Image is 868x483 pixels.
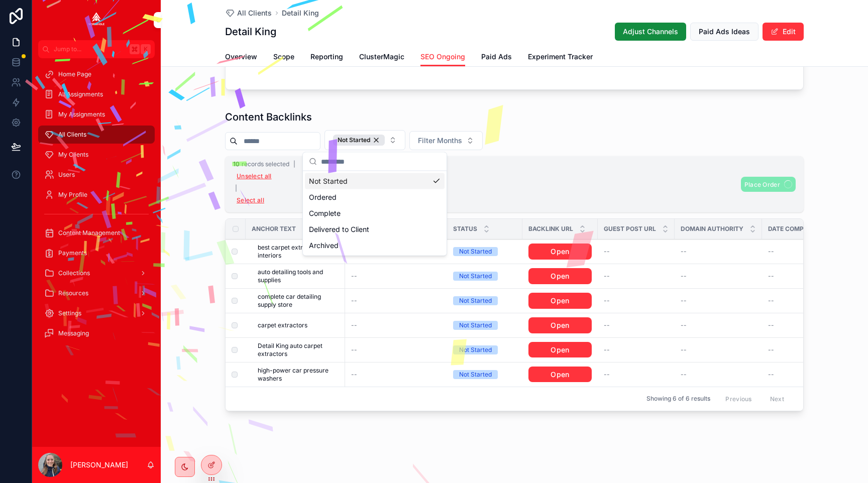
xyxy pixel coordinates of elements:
[38,40,155,58] button: Jump to...K
[528,244,592,260] a: Open
[699,27,750,37] span: Paid Ads Ideas
[453,225,477,233] span: Status
[258,367,339,383] a: high-power car pressure washers
[768,346,835,354] a: --
[305,189,445,205] div: Ordered
[359,48,404,68] a: ClusterMagic
[258,268,339,284] span: auto detailing tools and supplies
[604,346,610,354] span: --
[528,293,592,309] a: Open
[258,244,339,260] a: best carpet extractor for car interiors
[351,346,357,354] span: --
[690,23,758,41] button: Paid Ads Ideas
[768,272,835,280] a: --
[225,52,257,62] span: Overview
[681,225,743,233] span: Domain Authority
[305,237,445,254] div: Archived
[351,371,441,379] a: --
[303,171,447,256] div: Suggestions
[351,272,441,280] a: --
[604,225,656,233] span: Guest Post URL
[768,297,835,305] a: --
[58,171,75,179] span: Users
[528,225,573,233] span: Backlink URL
[459,321,492,330] div: Not Started
[58,131,86,139] span: All Clients
[681,321,687,329] span: --
[528,367,592,383] a: Open
[282,8,319,18] a: Detail King
[409,131,483,150] button: Select Button
[768,272,774,280] span: --
[623,27,678,37] span: Adjust Channels
[258,321,307,329] span: carpet extractors
[459,345,492,354] div: Not Started
[768,297,774,305] span: --
[225,110,312,124] h1: Content Backlinks
[58,329,89,337] span: Messaging
[528,342,592,358] a: Open
[459,370,492,379] div: Not Started
[681,321,756,329] a: --
[418,136,462,146] span: Filter Months
[604,272,610,280] span: --
[38,264,155,282] a: Collections
[453,345,516,354] a: Not Started
[38,85,155,103] a: All Assignments
[38,126,155,144] a: All Clients
[604,321,669,329] a: --
[38,146,155,164] a: My Clients
[681,297,756,305] a: --
[681,346,756,354] a: --
[258,342,339,358] a: Detail King auto carpet extractors
[604,346,669,354] a: --
[351,297,357,305] span: --
[681,248,687,256] span: --
[481,48,512,68] a: Paid Ads
[604,248,610,256] span: --
[233,192,268,208] button: Select all
[38,224,155,242] a: Content Management
[54,45,126,53] span: Jump to...
[58,309,81,317] span: Settings
[225,8,272,18] a: All Clients
[58,191,87,199] span: My Profile
[615,23,686,41] button: Adjust Channels
[38,324,155,342] a: Messaging
[768,346,774,354] span: --
[58,269,90,277] span: Collections
[681,297,687,305] span: --
[768,321,835,329] a: --
[58,249,87,257] span: Payments
[351,371,357,379] span: --
[58,70,91,78] span: Home Page
[768,371,835,379] a: --
[58,151,88,159] span: My Clients
[768,371,774,379] span: --
[38,65,155,83] a: Home Page
[768,321,774,329] span: --
[310,48,343,68] a: Reporting
[459,247,492,256] div: Not Started
[604,321,610,329] span: --
[324,130,405,150] button: Select Button
[38,244,155,262] a: Payments
[38,304,155,322] a: Settings
[768,225,823,233] span: Date Completed
[58,110,105,118] span: My Assignments
[273,52,294,62] span: Scope
[242,160,289,168] span: records selected
[333,135,385,146] button: Unselect NOT_STARTED
[681,272,756,280] a: --
[305,221,445,237] div: Delivered to Client
[604,248,669,256] a: --
[258,321,339,329] a: carpet extractors
[333,135,385,146] div: Not Started
[88,12,104,28] img: App logo
[768,248,774,256] span: --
